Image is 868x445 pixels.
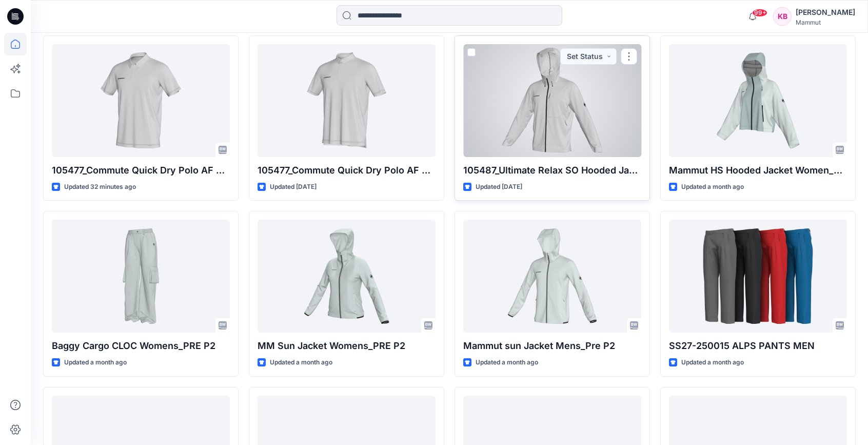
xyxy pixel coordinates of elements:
[64,182,136,192] p: Updated 32 minutes ago
[64,357,127,368] p: Updated a month ago
[258,220,436,333] a: MM Sun Jacket Womens_PRE P2
[258,44,436,157] a: 105477_Commute Quick Dry Polo AF Men - OP2
[463,163,641,178] p: 105487_Ultimate Relax SO Hooded Jacket AF Men
[258,339,436,353] p: MM Sun Jacket Womens_PRE P2
[258,163,436,178] p: 105477_Commute Quick Dry Polo AF Men - OP2
[270,357,332,368] p: Updated a month ago
[669,44,847,157] a: Mammut HS Hooded Jacket Women_PRE P2
[463,220,641,333] a: Mammut sun Jacket Mens_Pre P2
[52,163,230,178] p: 105477_Commute Quick Dry Polo AF Men - OP1
[669,220,847,333] a: SS27-250015 ALPS PANTS MEN
[476,182,522,192] p: Updated [DATE]
[476,357,538,368] p: Updated a month ago
[669,339,847,353] p: SS27-250015 ALPS PANTS MEN
[681,182,744,192] p: Updated a month ago
[52,220,230,333] a: Baggy Cargo CLOC Womens_PRE P2
[463,44,641,157] a: 105487_Ultimate Relax SO Hooded Jacket AF Men
[681,357,744,368] p: Updated a month ago
[796,6,855,18] div: [PERSON_NAME]
[752,9,767,17] span: 99+
[669,163,847,178] p: Mammut HS Hooded Jacket Women_PRE P2
[463,339,641,353] p: Mammut sun Jacket Mens_Pre P2
[270,182,317,192] p: Updated [DATE]
[52,339,230,353] p: Baggy Cargo CLOC Womens_PRE P2
[796,18,855,26] div: Mammut
[773,7,792,26] div: KB
[52,44,230,157] a: 105477_Commute Quick Dry Polo AF Men - OP1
